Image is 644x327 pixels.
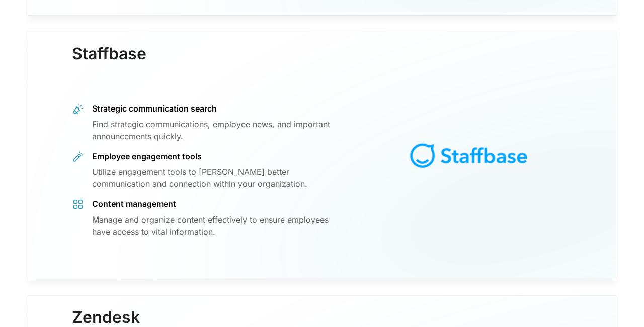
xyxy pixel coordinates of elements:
iframe: Chat Widget [594,279,644,327]
img: logo [356,64,581,247]
div: Strategic communication search [92,103,342,114]
div: Content management [92,198,342,209]
div: Manage and organize content effectively to ensure employees have access to vital information. [92,213,342,238]
div: Utilize engagement tools to [PERSON_NAME] better communication and connection within your organiz... [92,166,342,190]
div: Find strategic communications, employee news, and important announcements quickly. [92,118,342,142]
div: Employee engagement tools [92,151,342,162]
h3: Staffbase [72,44,146,83]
